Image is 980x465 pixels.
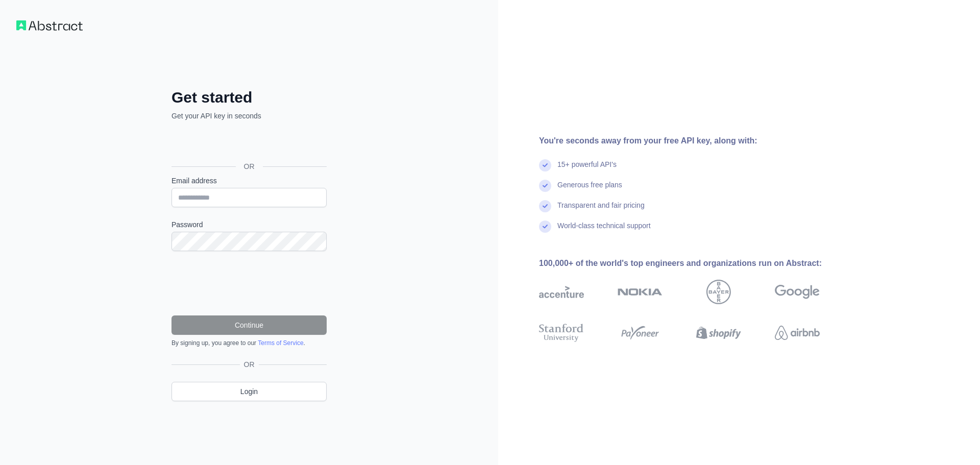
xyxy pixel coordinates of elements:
a: Login [171,382,327,401]
label: Email address [171,176,327,186]
img: check mark [539,221,551,233]
div: Transparent and fair pricing [557,200,645,221]
img: google [775,280,820,304]
p: Get your API key in seconds [171,111,327,121]
div: World-class technical support [557,221,651,241]
img: check mark [539,180,551,192]
div: 15+ powerful API's [557,159,617,180]
div: You're seconds away from your free API key, along with: [539,135,852,147]
span: OR [240,359,259,370]
button: Continue [171,315,327,335]
iframe: Sign in with Google Button [166,132,330,155]
a: Terms of Service [258,339,303,347]
label: Password [171,219,327,230]
span: OR [236,161,263,172]
h2: Get started [171,88,327,107]
iframe: reCAPTCHA [171,263,327,303]
img: Workflow [16,20,83,31]
img: check mark [539,200,551,212]
img: shopify [696,322,741,344]
img: nokia [618,280,663,304]
div: 100,000+ of the world's top engineers and organizations run on Abstract: [539,257,852,270]
img: check mark [539,159,551,172]
div: By signing up, you agree to our . [171,339,327,347]
img: stanford university [539,322,584,344]
img: payoneer [618,322,663,344]
div: Generous free plans [557,180,622,200]
img: bayer [706,280,731,304]
img: accenture [539,280,584,304]
img: airbnb [775,322,820,344]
